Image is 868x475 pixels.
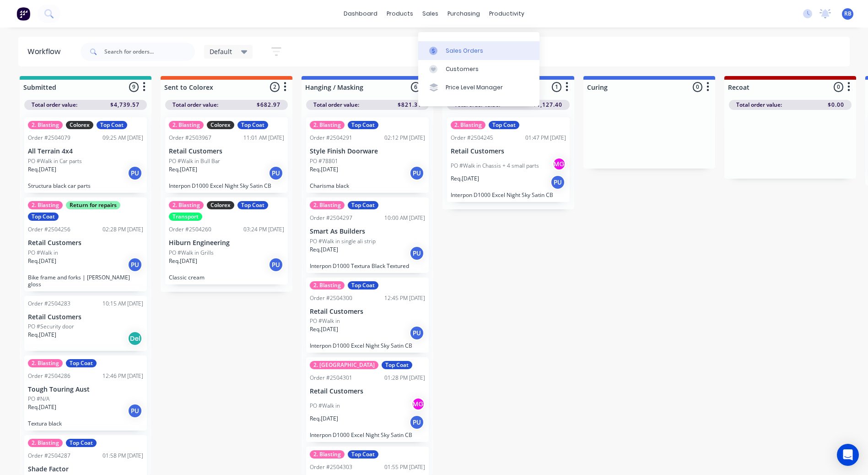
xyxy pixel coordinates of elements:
div: Top Coat [66,439,97,447]
p: Req. [DATE] [28,403,56,411]
div: Price Level Manager [446,83,503,92]
p: Charisma black [310,182,425,189]
div: 12:45 PM [DATE] [384,294,425,302]
div: 2. Blasting [28,359,63,367]
p: PO #Walk in Grills [169,249,214,257]
div: 2. [GEOGRAPHIC_DATA] [310,361,378,369]
div: 2. BlastingColorexTop CoatOrder #250407909:25 AM [DATE]All Terrain 4x4PO #Walk in Car partsReq.[D... [24,117,147,193]
div: PU [410,246,424,261]
div: Top Coat [489,121,519,129]
a: Sales Orders [418,41,539,60]
p: Interpon D1000 Excel Night Sky Satin CB [310,342,425,349]
div: Order #2504256 [28,225,70,234]
p: Structura black car parts [28,182,143,189]
div: 2. Blasting [28,439,63,447]
div: Workflow [27,46,65,57]
div: 01:55 PM [DATE] [384,463,425,471]
p: Retail Customers [310,388,425,395]
div: 2. Blasting [310,450,345,459]
div: Sales Orders [446,47,483,55]
div: Order #2504079 [28,134,70,142]
p: Retail Customers [28,313,143,321]
p: PO #Walk in Car parts [28,157,82,165]
span: Total order value: [173,101,218,109]
p: Req. [DATE] [310,415,338,423]
div: 2. Blasting [310,201,345,209]
div: 2. Blasting [28,201,63,209]
div: 2. [GEOGRAPHIC_DATA]Top CoatOrder #250430101:28 PM [DATE]Retail CustomersPO #Walk inMGReq.[DATE]P... [306,357,429,442]
p: PO #Walk in [28,249,58,257]
div: 2. Blasting [169,201,204,209]
div: Order #2504297 [310,214,352,222]
p: Req. [DATE] [169,165,197,174]
div: Top Coat [66,359,97,367]
div: Return for repairs [66,201,120,209]
div: Top Coat [348,121,378,129]
div: Top Coat [348,281,378,289]
div: Top Coat [237,201,268,209]
div: 2. Blasting [310,281,345,289]
div: Top Coat [97,121,127,129]
div: 2. BlastingReturn for repairsTop CoatOrder #250425602:28 PM [DATE]Retail CustomersPO #Walk inReq.... [24,197,147,291]
p: Interpon D1000 Excel Night Sky Satin CB [451,191,566,198]
p: PO #Walk in single ali strip [310,237,376,246]
div: 10:00 AM [DATE] [384,214,425,222]
div: Colorex [66,121,93,129]
p: Bike frame and forks | [PERSON_NAME] gloss [28,274,143,288]
div: PU [269,257,283,272]
div: Order #2504301 [310,374,352,382]
p: PO #Security door [28,322,74,331]
div: PU [410,326,424,340]
div: 2. BlastingTop CoatOrder #250430012:45 PM [DATE]Retail CustomersPO #Walk inReq.[DATE]PUInterpon D... [306,278,429,353]
p: Req. [DATE] [310,165,338,174]
p: Retail Customers [169,147,284,155]
div: PU [269,166,283,180]
div: 01:58 PM [DATE] [102,452,143,460]
div: Order #2504283 [28,300,70,308]
a: Price Level Manager [418,78,539,97]
p: Req. [DATE] [28,165,56,174]
div: 02:12 PM [DATE] [384,134,425,142]
span: Total order value: [736,101,782,109]
div: PU [128,404,142,418]
p: Style Finish Doorware [310,147,425,155]
div: purchasing [443,7,485,21]
span: Total order value: [32,101,77,109]
p: PO #Walk in Bull Bar [169,157,220,165]
p: PO #Walk in Chassis + 4 small parts [451,162,539,170]
div: Order #2504287 [28,452,70,460]
div: 2. Blasting [310,121,345,129]
div: Open Intercom Messenger [837,444,859,466]
div: Colorex [207,121,234,129]
p: PO #N/A [28,395,49,403]
div: Order #2504260 [169,225,211,234]
div: Order #2504303 [310,463,352,471]
div: PU [410,166,424,180]
p: Interpon D1000 Textura Black Textured [310,262,425,269]
p: Req. [DATE] [169,257,197,265]
p: PO #Walk in [310,402,340,410]
span: RB [844,10,852,18]
div: 2. BlastingColorexTop CoatTransportOrder #250426003:24 PM [DATE]Hiburn EngineeringPO #Walk in Gri... [165,197,288,284]
div: PU [410,415,424,430]
div: 01:47 PM [DATE] [525,134,566,142]
span: Total order value: [313,101,359,109]
p: Interpon D1000 Excel Night Sky Satin CB [169,182,284,189]
div: Order #2504300 [310,294,352,302]
p: Tough Touring Aust [28,386,143,393]
p: Textura black [28,420,143,427]
p: Shade Factor [28,465,143,473]
div: MG [411,397,425,411]
p: Req. [DATE] [310,246,338,254]
div: 03:24 PM [DATE] [243,225,284,234]
p: Smart As Builders [310,228,425,235]
img: Factory [16,7,30,21]
a: Customers [418,60,539,78]
span: $682.97 [257,101,280,109]
div: Order #250428310:15 AM [DATE]Retail CustomersPO #Security doorReq.[DATE]Del [24,296,147,351]
input: Search for orders... [104,43,195,61]
div: 2. BlastingTop CoatOrder #250429710:00 AM [DATE]Smart As BuildersPO #Walk in single ali stripReq.... [306,197,429,273]
div: PU [128,257,142,272]
div: Order #2504286 [28,372,70,380]
div: Order #2503967 [169,134,211,142]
